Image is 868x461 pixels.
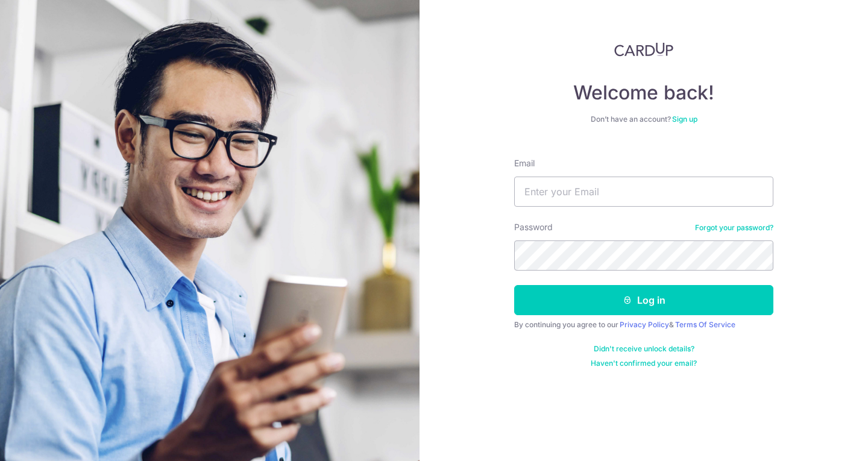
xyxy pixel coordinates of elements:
[514,81,773,105] h4: Welcome back!
[514,177,773,207] input: Enter your Email
[591,359,697,368] a: Haven't confirmed your email?
[620,320,669,329] a: Privacy Policy
[695,223,773,233] a: Forgot your password?
[672,114,697,124] a: Sign up
[514,285,773,315] button: Log in
[514,221,553,233] label: Password
[675,320,735,329] a: Terms Of Service
[594,344,694,354] a: Didn't receive unlock details?
[514,320,773,330] div: By continuing you agree to our &
[614,42,673,57] img: CardUp Logo
[514,157,535,169] label: Email
[514,114,773,124] div: Don’t have an account?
